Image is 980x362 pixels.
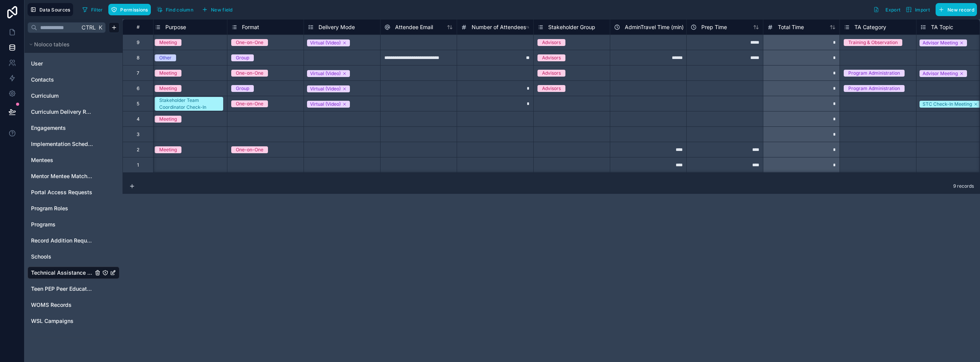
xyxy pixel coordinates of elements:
button: Import [903,3,933,16]
div: Program Administration [848,85,900,92]
span: Number of Attendees [472,23,526,31]
div: Meeting [159,146,177,153]
a: Curriculum [31,92,93,100]
a: Mentor Mentee Match Requests [31,172,93,180]
div: Meeting [159,39,177,46]
div: Group [236,54,249,61]
span: Attendee Email [395,23,433,31]
span: 9 records [953,183,974,189]
div: Virtual (Video) [310,70,341,77]
div: Group [236,85,249,92]
span: Total Time [778,23,804,31]
span: Schools [31,253,51,260]
div: Implementation Schedule [28,138,119,150]
button: New field [199,4,235,15]
div: Technical Assistance Logs [28,267,119,279]
div: 8 [137,55,139,61]
div: WOMS Records [28,299,119,311]
span: Export [885,7,900,13]
span: New record [947,7,974,13]
span: Data Sources [39,7,70,13]
div: 6 [137,85,139,92]
div: Advisors [542,70,561,77]
div: Advisor Meeting [923,39,958,46]
div: 2 [137,147,139,153]
a: WSL Campaigns [31,317,93,325]
span: TA Category [854,23,886,31]
div: Advisor Meeting [923,70,958,77]
span: Noloco tables [34,41,70,48]
span: Permissions [120,7,148,13]
span: Program Roles [31,205,68,212]
div: # [129,24,147,30]
a: Record Addition Requests [31,237,93,244]
span: Programs [31,221,56,228]
div: 3 [137,131,139,138]
span: Filter [91,7,103,13]
div: Meeting [159,70,177,77]
div: Curriculum [28,90,119,102]
a: Implementation Schedule [31,140,93,148]
span: WSL Campaigns [31,317,73,325]
a: Program Roles [31,205,93,212]
a: User [31,60,93,67]
span: User [31,60,43,67]
div: Meeting [159,85,177,92]
div: Program Roles [28,202,119,215]
span: Format [242,23,259,31]
div: Contacts [28,74,119,86]
a: Engagements [31,124,93,132]
div: 1 [137,162,139,168]
div: 4 [137,116,140,122]
a: Programs [31,221,93,228]
div: Schools [28,251,119,263]
span: Technical Assistance Logs [31,269,93,277]
div: Program Administration [848,70,900,77]
span: New field [211,7,233,13]
span: Stakeholder Group [548,23,595,31]
div: Meeting [159,116,177,123]
div: 7 [137,70,139,76]
div: One-on-One [236,39,263,46]
div: Virtual (Video) [310,101,341,108]
div: One-on-One [236,70,263,77]
button: New record [936,3,977,16]
div: Training & Observation [848,39,898,46]
span: TA Topic [931,23,953,31]
button: Permissions [108,4,150,15]
a: Portal Access Requests [31,188,93,196]
span: Purpose [165,23,186,31]
div: Virtual (Video) [310,39,341,46]
span: Portal Access Requests [31,188,92,196]
div: Engagements [28,122,119,134]
div: Stakeholder Team Coordinator Check-In [159,97,219,111]
button: Noloco tables [28,39,115,50]
a: Curriculum Delivery Records [31,108,93,116]
div: STC Check-In Meeting [923,101,972,108]
div: 5 [137,101,139,107]
span: Curriculum [31,92,59,100]
a: Contacts [31,76,93,84]
div: 9 [137,39,139,46]
a: WOMS Records [31,301,93,309]
div: Advisors [542,85,561,92]
div: Portal Access Requests [28,186,119,198]
div: One-on-One [236,146,263,153]
div: Record Addition Requests [28,234,119,247]
div: Other [159,54,171,61]
div: Mentees [28,154,119,166]
div: WSL Campaigns [28,315,119,327]
span: Find column [166,7,193,13]
div: Teen PEP Peer Educator Enrollment [28,283,119,295]
div: Advisors [542,39,561,46]
span: AdminTravel Time (min) [625,23,684,31]
a: Teen PEP Peer Educator Enrollment [31,285,93,293]
div: Curriculum Delivery Records [28,106,119,118]
a: New record [933,3,977,16]
a: Permissions [108,4,154,15]
button: Data Sources [28,3,73,16]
